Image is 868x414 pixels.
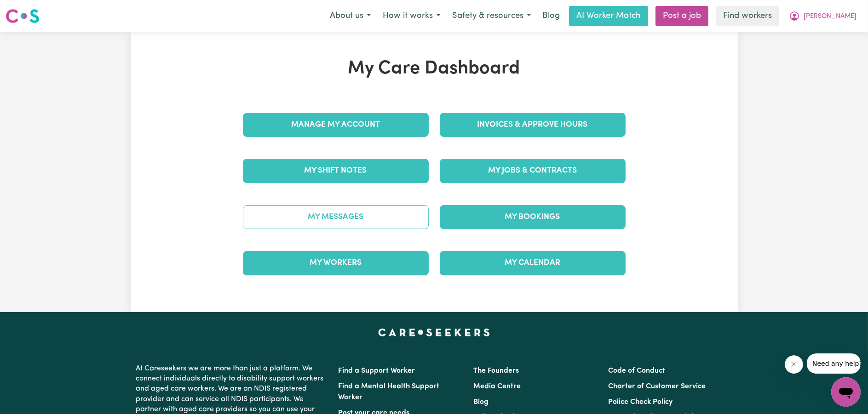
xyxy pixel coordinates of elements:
img: Careseekers logo [6,8,40,24]
a: My Messages [243,205,429,229]
button: Safety & resources [446,6,537,26]
a: My Workers [243,251,429,275]
a: Code of Conduct [608,367,665,375]
a: Media Centre [473,383,521,390]
a: My Shift Notes [243,159,429,183]
a: The Founders [473,367,519,375]
a: Blog [473,398,489,406]
a: Find a Mental Health Support Worker [339,383,440,401]
button: My Account [783,6,862,26]
iframe: Button to launch messaging window [831,377,861,407]
a: My Calendar [440,251,626,275]
a: Careseekers logo [6,6,40,27]
a: Post a job [655,6,708,26]
a: Police Check Policy [608,398,673,406]
a: Manage My Account [243,113,429,137]
a: Careseekers home page [378,329,490,336]
span: Need any help? [6,6,56,14]
a: Find workers [716,6,779,26]
iframe: Close message [785,355,803,374]
a: AI Worker Match [569,6,648,26]
a: My Bookings [440,205,626,229]
button: About us [324,6,377,26]
h1: My Care Dashboard [237,58,631,80]
a: My Jobs & Contracts [440,159,626,183]
span: [PERSON_NAME] [804,11,857,22]
a: Charter of Customer Service [608,383,706,390]
iframe: Message from company [807,353,861,374]
a: Find a Support Worker [339,367,415,375]
a: Blog [537,6,565,26]
button: How it works [377,6,446,26]
a: Invoices & Approve Hours [440,113,626,137]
